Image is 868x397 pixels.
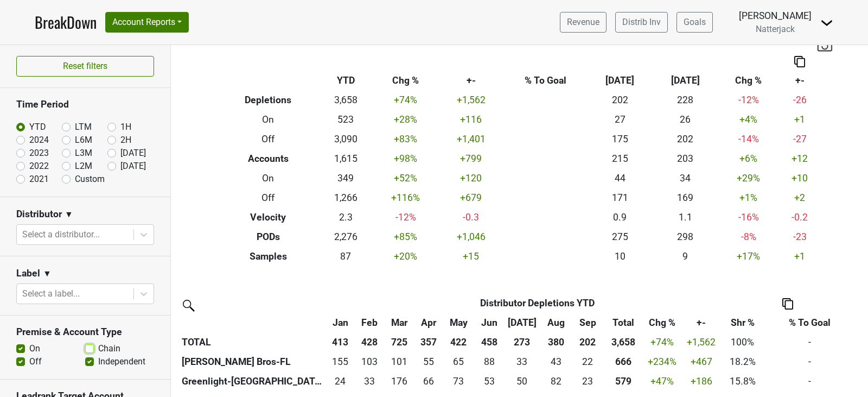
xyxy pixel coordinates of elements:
[355,332,384,352] th: 428
[642,352,682,371] td: +234 %
[779,169,820,188] td: +10
[29,160,49,173] label: 2022
[642,371,682,391] td: +47 %
[543,374,569,388] div: 82
[475,332,503,352] th: 458
[820,16,833,29] img: Dropdown Menu
[29,342,40,355] label: On
[120,134,131,147] label: 2H
[328,374,352,388] div: 24
[588,188,653,207] td: 171
[373,110,438,130] td: +28 %
[764,371,855,391] td: -
[720,352,765,371] td: 18.2%
[475,313,503,332] th: Jun: activate to sort column ascending
[219,247,318,266] th: Samples
[384,352,414,371] td: 101.39
[442,371,475,391] td: 73.01
[779,130,820,149] td: -27
[794,56,805,67] img: Copy to clipboard
[414,313,442,332] th: Apr: activate to sort column ascending
[504,332,541,352] th: 273
[588,247,653,266] td: 10
[574,374,602,388] div: 23
[16,209,62,220] h3: Distributor
[676,12,713,33] a: Goals
[718,247,779,266] td: +17 %
[438,110,503,130] td: +116
[179,332,325,352] th: TOTAL
[120,147,146,160] label: [DATE]
[318,91,373,110] td: 3,658
[414,371,442,391] td: 66.48
[779,149,820,169] td: +12
[75,134,92,147] label: L6M
[384,332,414,352] th: 725
[373,247,438,266] td: +20 %
[442,352,475,371] td: 65.17
[604,352,642,371] th: 665.630
[588,110,653,130] td: 27
[739,9,812,23] div: [PERSON_NAME]
[318,130,373,149] td: 3,090
[219,130,318,149] th: Off
[571,313,604,332] th: Sep: activate to sort column ascending
[442,332,475,352] th: 422
[571,371,604,391] td: 22.99
[438,149,503,169] td: +799
[219,91,318,110] th: Depletions
[373,130,438,149] td: +83 %
[504,352,541,371] td: 33.2
[75,147,92,160] label: L3M
[782,298,793,310] img: Copy to clipboard
[571,332,604,352] th: 202
[355,293,720,313] th: Distributor Depletions YTD
[653,130,718,149] td: 202
[373,71,438,91] th: Chg %
[779,110,820,130] td: +1
[65,208,73,221] span: ▼
[560,12,607,33] a: Revenue
[653,110,718,130] td: 26
[384,313,414,332] th: Mar: activate to sort column ascending
[574,355,602,369] div: 22
[179,296,196,313] img: filter
[588,91,653,110] td: 202
[779,247,820,266] td: +1
[29,134,49,147] label: 2024
[653,247,718,266] td: 9
[16,56,154,77] button: Reset filters
[438,207,503,227] td: -0.3
[653,149,718,169] td: 203
[325,313,354,332] th: Jan: activate to sort column ascending
[386,374,412,388] div: 176
[16,326,154,338] h3: Premise & Account Type
[718,188,779,207] td: +1 %
[105,12,189,33] button: Account Reports
[588,71,653,91] th: [DATE]
[615,12,668,33] a: Distrib Inv
[475,352,503,371] td: 88.35
[506,355,538,369] div: 33
[373,207,438,227] td: -12 %
[720,371,765,391] td: 15.8%
[604,313,642,332] th: Total: activate to sort column ascending
[588,227,653,247] td: 275
[687,337,716,348] span: +1,562
[219,207,318,227] th: Velocity
[43,267,52,280] span: ▼
[318,110,373,130] td: 523
[718,207,779,227] td: -16 %
[325,352,354,371] td: 154.75
[438,71,503,91] th: +-
[718,71,779,91] th: Chg %
[779,188,820,207] td: +2
[756,24,795,34] span: Natterjack
[588,207,653,227] td: 0.9
[718,110,779,130] td: +4 %
[718,227,779,247] td: -8 %
[540,371,571,391] td: 81.65
[779,91,820,110] td: -26
[318,71,373,91] th: YTD
[373,169,438,188] td: +52 %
